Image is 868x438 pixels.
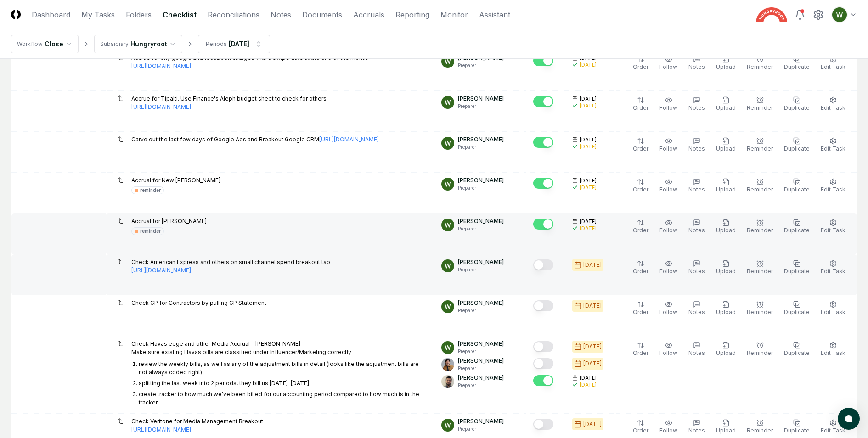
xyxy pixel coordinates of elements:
[688,145,705,152] span: Notes
[688,227,705,234] span: Notes
[583,302,602,310] div: [DATE]
[688,186,705,193] span: Notes
[631,54,650,73] button: Order
[441,137,454,150] img: ACg8ocIK_peNeqvot3Ahh9567LsVhi0q3GD2O_uFDzmfmpbAfkCWeQ=s96-c
[747,427,773,434] span: Reminder
[687,417,707,437] button: Notes
[631,299,650,318] button: Order
[658,54,679,73] button: Follow
[658,95,679,114] button: Follow
[131,103,191,111] a: [URL][DOMAIN_NAME]
[687,176,707,196] button: Notes
[633,349,648,356] span: Order
[131,135,379,144] p: Carve out the last few days of Google Ads and Breakout Google CRM
[784,427,810,434] span: Duplicate
[131,176,220,185] p: Accrual for New [PERSON_NAME]
[100,40,129,48] div: Subsidiary
[131,217,207,225] p: Accrual for [PERSON_NAME]
[784,349,810,356] span: Duplicate
[714,176,738,196] button: Upload
[838,408,860,430] button: atlas-launcher
[714,340,738,359] button: Upload
[458,365,504,372] p: Preparer
[441,419,454,432] img: ACg8ocIK_peNeqvot3Ahh9567LsVhi0q3GD2O_uFDzmfmpbAfkCWeQ=s96-c
[782,299,812,318] button: Duplicate
[821,349,845,356] span: Edit Task
[688,268,705,275] span: Notes
[17,40,43,48] div: Workflow
[714,258,738,277] button: Upload
[747,186,773,193] span: Reminder
[745,340,775,359] button: Reminder
[716,63,736,70] span: Upload
[658,258,679,277] button: Follow
[131,299,266,307] p: Check GP for Contractors by pulling GP Statement
[229,39,249,49] div: [DATE]
[745,217,775,236] button: Reminder
[458,62,504,69] p: Preparer
[659,227,677,234] span: Follow
[832,7,847,22] img: ACg8ocIK_peNeqvot3Ahh9567LsVhi0q3GD2O_uFDzmfmpbAfkCWeQ=s96-c
[756,7,787,22] img: Hungryroot logo
[458,357,504,365] p: [PERSON_NAME]
[745,135,775,155] button: Reminder
[319,135,379,144] a: [URL][DOMAIN_NAME]
[533,219,553,230] button: Mark complete
[131,54,369,70] p: Accrue for any google and facebook charges with a swipe date at the end of the month.
[819,217,847,236] button: Edit Task
[659,63,677,70] span: Follow
[441,178,454,191] img: ACg8ocIK_peNeqvot3Ahh9567LsVhi0q3GD2O_uFDzmfmpbAfkCWeQ=s96-c
[441,96,454,109] img: ACg8ocIK_peNeqvot3Ahh9567LsVhi0q3GD2O_uFDzmfmpbAfkCWeQ=s96-c
[131,340,427,356] p: Check Havas edge and other Media Accrual - [PERSON_NAME] Make sure existing Havas bills are class...
[747,145,773,152] span: Reminder
[784,268,810,275] span: Duplicate
[784,186,810,193] span: Duplicate
[580,136,597,143] span: [DATE]
[819,54,847,73] button: Edit Task
[580,225,597,232] div: [DATE]
[631,340,650,359] button: Order
[580,382,597,388] div: [DATE]
[458,266,504,273] p: Preparer
[126,9,152,20] a: Folders
[633,268,648,275] span: Order
[821,186,845,193] span: Edit Task
[633,186,648,193] span: Order
[821,268,845,275] span: Edit Task
[819,95,847,114] button: Edit Task
[458,144,504,151] p: Preparer
[395,9,429,20] a: Reporting
[747,349,773,356] span: Reminder
[688,427,705,434] span: Notes
[479,9,510,20] a: Assistant
[784,309,810,315] span: Duplicate
[714,299,738,318] button: Upload
[81,9,115,20] a: My Tasks
[131,62,191,70] a: [URL][DOMAIN_NAME]
[533,96,553,107] button: Mark complete
[139,380,309,387] p: splitting the last week into 2 periods, they bill us [DATE]-[DATE]
[658,217,679,236] button: Follow
[633,309,648,315] span: Order
[687,135,707,155] button: Notes
[458,176,504,185] p: [PERSON_NAME]
[631,258,650,277] button: Order
[633,227,648,234] span: Order
[687,258,707,277] button: Notes
[633,427,648,434] span: Order
[659,104,677,111] span: Follow
[714,95,738,114] button: Upload
[580,143,597,150] div: [DATE]
[687,340,707,359] button: Notes
[747,268,773,275] span: Reminder
[821,145,845,152] span: Edit Task
[658,135,679,155] button: Follow
[271,9,291,20] a: Notes
[631,217,650,236] button: Order
[580,375,597,382] span: [DATE]
[687,95,707,114] button: Notes
[714,417,738,437] button: Upload
[782,340,812,359] button: Duplicate
[533,300,553,311] button: Mark complete
[659,427,677,434] span: Follow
